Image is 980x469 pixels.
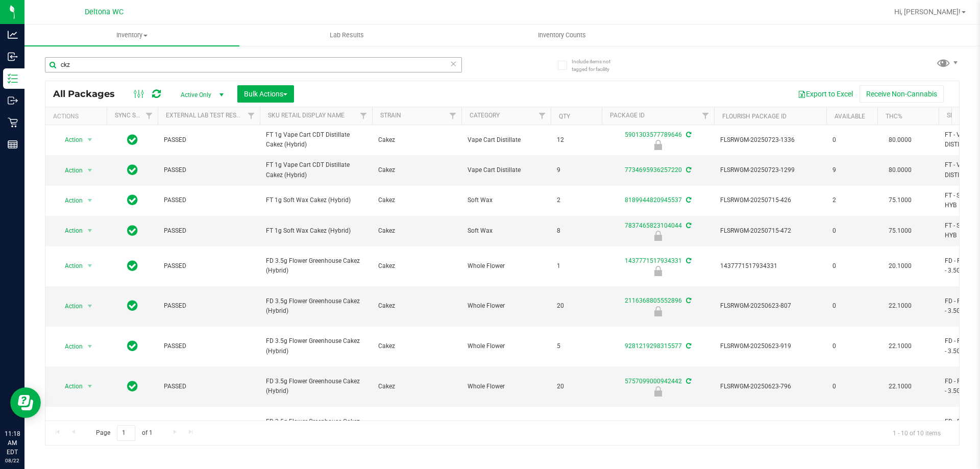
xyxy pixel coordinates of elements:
[8,30,18,40] inline-svg: Analytics
[722,113,787,120] a: Flourish Package ID
[625,222,682,229] a: 7837465823104044
[84,193,96,208] span: select
[239,24,454,46] a: Lab Results
[557,135,596,145] span: 12
[45,57,462,72] input: Search Package ID, Item Name, SKU, Lot or Part Number...
[266,195,366,205] span: FT 1g Soft Wax Cakez (Hybrid)
[600,266,716,276] div: Quarantine
[884,133,917,147] span: 80.0000
[884,379,917,394] span: 22.1000
[8,73,18,84] inline-svg: Inventory
[600,306,716,316] div: Newly Received
[697,107,714,125] a: Filter
[84,379,96,393] span: select
[24,31,239,40] span: Inventory
[8,95,18,106] inline-svg: Outbound
[127,163,138,177] span: In Sync
[5,429,20,457] p: 11:18 AM EDT
[720,195,820,205] span: FLSRWGM-20250715-426
[832,301,871,311] span: 0
[684,257,691,264] span: Sync from Compliance System
[625,257,682,264] a: 1437771517934331
[53,88,125,100] span: All Packages
[884,224,917,238] span: 75.1000
[164,135,254,145] span: PASSED
[8,117,18,128] inline-svg: Retail
[791,85,860,103] button: Export to Excel
[266,160,366,180] span: FT 1g Vape Cart CDT Distillate Cakez (Hybrid)
[141,107,158,125] a: Filter
[164,226,254,236] span: PASSED
[378,165,455,175] span: Cakez
[468,165,545,175] span: Vape Cart Distillate
[53,113,103,120] div: Actions
[378,382,455,391] span: Cakez
[885,425,949,440] span: 1 - 10 of 10 items
[468,195,545,205] span: Soft Wax
[266,417,366,436] span: FD 3.5g Flower Greenhouse Cakez (Hybrid)
[832,382,871,391] span: 0
[164,382,254,391] span: PASSED
[117,425,135,441] input: 1
[600,140,716,150] div: Newly Received
[56,163,83,178] span: Action
[832,341,871,351] span: 0
[115,112,154,119] a: Sync Status
[84,163,96,178] span: select
[468,135,545,145] span: Vape Cart Distillate
[884,193,917,208] span: 75.1000
[266,377,366,396] span: FD 3.5g Flower Greenhouse Cakez (Hybrid)
[684,222,691,229] span: Sync from Compliance System
[468,261,545,271] span: Whole Flower
[720,382,820,391] span: FLSRWGM-20250623-796
[450,57,457,70] span: Clear
[84,259,96,273] span: select
[557,301,596,311] span: 20
[625,378,682,385] a: 5757099000942442
[600,386,716,397] div: Newly Received
[884,259,917,274] span: 20.1000
[237,85,294,103] button: Bulk Actions
[720,301,820,311] span: FLSRWGM-20250623-807
[625,166,682,174] a: 7734695936257220
[378,301,455,311] span: Cakez
[24,24,239,46] a: Inventory
[10,387,41,418] iframe: Resource center
[557,341,596,351] span: 5
[127,299,138,313] span: In Sync
[557,226,596,236] span: 8
[884,339,917,354] span: 22.1000
[557,261,596,271] span: 1
[164,341,254,351] span: PASSED
[380,112,401,119] a: Strain
[625,342,682,350] a: 9281219298315577
[454,24,669,46] a: Inventory Counts
[832,135,871,145] span: 0
[468,226,545,236] span: Soft Wax
[445,107,461,125] a: Filter
[684,131,691,138] span: Sync from Compliance System
[85,8,124,16] span: Deltona WC
[832,226,871,236] span: 0
[378,341,455,351] span: Cakez
[559,113,570,120] a: Qty
[164,301,254,311] span: PASSED
[84,299,96,313] span: select
[720,135,820,145] span: FLSRWGM-20250723-1336
[56,379,83,393] span: Action
[243,107,260,125] a: Filter
[164,261,254,271] span: PASSED
[5,457,20,464] p: 08/22
[56,339,83,354] span: Action
[266,336,366,356] span: FD 3.5g Flower Greenhouse Cakez (Hybrid)
[127,339,138,353] span: In Sync
[468,382,545,391] span: Whole Flower
[947,112,977,119] a: SKU Name
[625,196,682,204] a: 8189944820945537
[886,113,902,120] a: THC%
[720,226,820,236] span: FLSRWGM-20250715-472
[378,135,455,145] span: Cakez
[557,382,596,391] span: 20
[166,112,246,119] a: External Lab Test Result
[268,112,345,119] a: Sku Retail Display Name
